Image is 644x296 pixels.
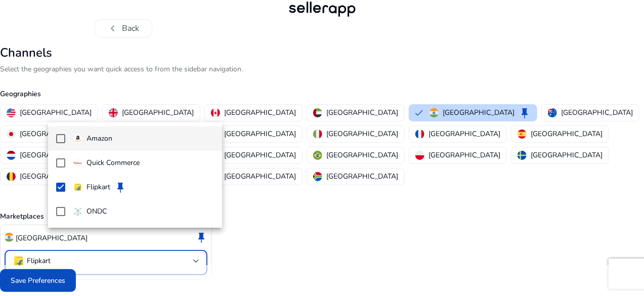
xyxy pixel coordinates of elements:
[73,134,82,143] img: amazon.svg
[73,183,82,192] img: flipkart.svg
[73,158,82,167] img: quick-commerce.gif
[87,182,110,193] p: Flipkart
[87,133,112,144] p: Amazon
[87,206,107,217] p: ONDC
[87,157,140,168] p: Quick Commerce
[73,207,82,216] img: ondc-sm.webp
[114,181,126,193] span: keep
